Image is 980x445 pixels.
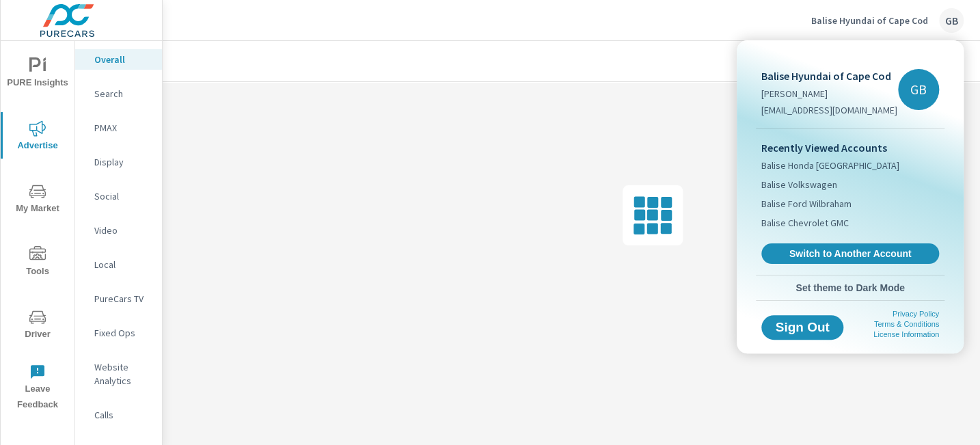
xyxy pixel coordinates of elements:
[874,320,939,328] a: Terms & Conditions
[761,197,852,211] span: Balise Ford Wilbraham
[756,275,944,300] button: Set theme to Dark Mode
[761,315,843,340] button: Sign Out
[873,330,939,338] a: License Information
[761,178,837,191] span: Balise Volkswagen
[761,103,897,117] p: [EMAIL_ADDRESS][DOMAIN_NAME]
[761,159,899,172] span: Balise Honda [GEOGRAPHIC_DATA]
[761,243,939,264] a: Switch to Another Account
[772,321,832,334] span: Sign Out
[761,216,849,230] span: Balise Chevrolet GMC
[898,69,939,110] div: GB
[761,68,897,84] p: Balise Hyundai of Cape Cod
[893,310,939,318] a: Privacy Policy
[761,139,939,156] p: Recently Viewed Accounts
[761,87,897,100] p: [PERSON_NAME]
[769,247,931,260] span: Switch to Another Account
[761,282,939,294] span: Set theme to Dark Mode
